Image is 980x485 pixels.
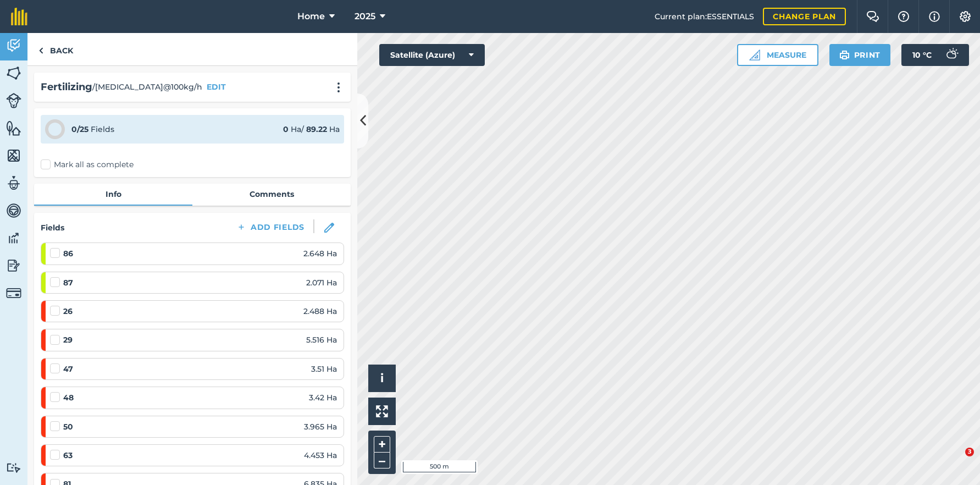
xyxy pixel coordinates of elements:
strong: 47 [63,363,73,375]
span: 2025 [355,10,375,23]
button: i [368,365,396,392]
img: svg+xml;base64,PHN2ZyB4bWxucz0iaHR0cDovL3d3dy53My5vcmcvMjAwMC9zdmciIHdpZHRoPSIxOSIgaGVpZ2h0PSIyNC... [839,48,850,62]
span: 2.071 Ha [306,277,337,289]
img: svg+xml;base64,PHN2ZyB4bWxucz0iaHR0cDovL3d3dy53My5vcmcvMjAwMC9zdmciIHdpZHRoPSI1NiIgaGVpZ2h0PSI2MC... [6,65,21,81]
label: Mark all as complete [41,159,134,170]
div: Fields [71,123,114,135]
button: EDIT [207,81,226,93]
span: 3 [965,448,974,456]
img: svg+xml;base64,PD94bWwgdmVyc2lvbj0iMS4wIiBlbmNvZGluZz0idXRmLTgiPz4KPCEtLSBHZW5lcmF0b3I6IEFkb2JlIE... [940,44,962,66]
button: – [374,453,390,469]
img: Four arrows, one pointing top left, one top right, one bottom right and the last bottom left [376,405,388,417]
span: 2.488 Ha [303,305,337,317]
strong: 0 [283,124,289,134]
img: svg+xml;base64,PHN2ZyB4bWxucz0iaHR0cDovL3d3dy53My5vcmcvMjAwMC9zdmciIHdpZHRoPSI1NiIgaGVpZ2h0PSI2MC... [6,147,21,164]
button: + [374,436,390,453]
span: 4.453 Ha [304,449,337,461]
iframe: Intercom live chat [943,448,969,474]
img: svg+xml;base64,PHN2ZyB4bWxucz0iaHR0cDovL3d3dy53My5vcmcvMjAwMC9zdmciIHdpZHRoPSIxNyIgaGVpZ2h0PSIxNy... [929,10,940,23]
strong: 86 [63,247,73,260]
span: / [MEDICAL_DATA]@100kg/h [92,81,202,93]
button: Add Fields [228,219,313,235]
strong: 87 [63,277,73,289]
button: Satellite (Azure) [379,44,485,66]
strong: 29 [63,334,73,346]
img: Two speech bubbles overlapping with the left bubble in the forefront [866,11,879,22]
img: A cog icon [959,11,972,22]
button: 10 °C [901,44,969,66]
strong: 50 [63,421,73,433]
img: svg+xml;base64,PHN2ZyB3aWR0aD0iMTgiIGhlaWdodD0iMTgiIHZpZXdCb3g9IjAgMCAxOCAxOCIgZmlsbD0ibm9uZSIgeG... [324,223,334,233]
a: Back [27,33,84,65]
strong: 89.22 [306,124,327,134]
span: 3.42 Ha [309,392,337,404]
img: svg+xml;base64,PD94bWwgdmVyc2lvbj0iMS4wIiBlbmNvZGluZz0idXRmLTgiPz4KPCEtLSBHZW5lcmF0b3I6IEFkb2JlIE... [6,175,21,191]
img: svg+xml;base64,PHN2ZyB4bWxucz0iaHR0cDovL3d3dy53My5vcmcvMjAwMC9zdmciIHdpZHRoPSI1NiIgaGVpZ2h0PSI2MC... [6,120,21,136]
img: svg+xml;base64,PD94bWwgdmVyc2lvbj0iMS4wIiBlbmNvZGluZz0idXRmLTgiPz4KPCEtLSBHZW5lcmF0b3I6IEFkb2JlIE... [6,202,21,219]
img: Ruler icon [749,49,760,60]
img: svg+xml;base64,PHN2ZyB4bWxucz0iaHR0cDovL3d3dy53My5vcmcvMjAwMC9zdmciIHdpZHRoPSIyMCIgaGVpZ2h0PSIyNC... [332,82,345,93]
img: svg+xml;base64,PHN2ZyB4bWxucz0iaHR0cDovL3d3dy53My5vcmcvMjAwMC9zdmciIHdpZHRoPSI5IiBoZWlnaHQ9IjI0Ii... [38,44,43,57]
img: svg+xml;base64,PD94bWwgdmVyc2lvbj0iMS4wIiBlbmNvZGluZz0idXRmLTgiPz4KPCEtLSBHZW5lcmF0b3I6IEFkb2JlIE... [6,285,21,301]
span: 5.516 Ha [306,334,337,346]
img: svg+xml;base64,PD94bWwgdmVyc2lvbj0iMS4wIiBlbmNvZGluZz0idXRmLTgiPz4KPCEtLSBHZW5lcmF0b3I6IEFkb2JlIE... [6,230,21,246]
button: Measure [737,44,818,66]
img: A question mark icon [897,11,910,22]
img: fieldmargin Logo [11,8,27,25]
strong: 26 [63,305,73,317]
h2: Fertilizing [41,79,92,95]
img: svg+xml;base64,PD94bWwgdmVyc2lvbj0iMS4wIiBlbmNvZGluZz0idXRmLTgiPz4KPCEtLSBHZW5lcmF0b3I6IEFkb2JlIE... [6,462,21,473]
img: svg+xml;base64,PD94bWwgdmVyc2lvbj0iMS4wIiBlbmNvZGluZz0idXRmLTgiPz4KPCEtLSBHZW5lcmF0b3I6IEFkb2JlIE... [6,257,21,274]
button: Print [829,44,891,66]
strong: 63 [63,449,73,461]
span: Current plan : ESSENTIALS [655,10,754,23]
span: 2.648 Ha [303,247,337,260]
a: Comments [192,184,351,205]
a: Info [34,184,192,205]
strong: 48 [63,392,74,404]
span: i [380,371,384,385]
h4: Fields [41,222,64,234]
span: 10 ° C [912,44,932,66]
span: 3.965 Ha [304,421,337,433]
a: Change plan [763,8,846,25]
span: Home [297,10,325,23]
img: svg+xml;base64,PD94bWwgdmVyc2lvbj0iMS4wIiBlbmNvZGluZz0idXRmLTgiPz4KPCEtLSBHZW5lcmF0b3I6IEFkb2JlIE... [6,37,21,54]
div: Ha / Ha [283,123,340,135]
strong: 0 / 25 [71,124,88,134]
img: svg+xml;base64,PD94bWwgdmVyc2lvbj0iMS4wIiBlbmNvZGluZz0idXRmLTgiPz4KPCEtLSBHZW5lcmF0b3I6IEFkb2JlIE... [6,93,21,108]
span: 3.51 Ha [311,363,337,375]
